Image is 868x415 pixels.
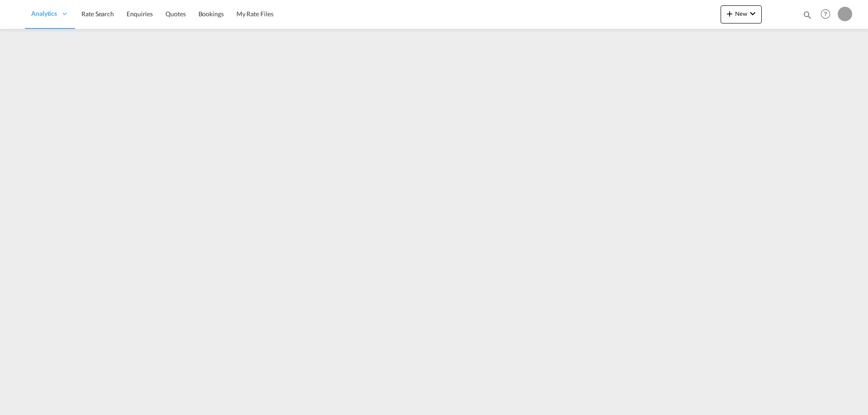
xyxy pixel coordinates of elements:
md-icon: icon-plus 400-fg [724,8,735,19]
div: icon-magnify [802,10,812,23]
span: Help [818,6,833,22]
md-icon: icon-magnify [802,10,812,20]
span: Quotes [165,10,185,18]
span: New [724,10,758,17]
md-icon: icon-chevron-down [747,8,758,19]
span: Enquiries [127,10,153,18]
div: Help [818,6,838,23]
span: Analytics [31,9,57,18]
button: icon-plus 400-fgNewicon-chevron-down [721,5,762,23]
span: Bookings [198,10,224,18]
span: Rate Search [81,10,114,18]
span: My Rate Files [236,10,274,18]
